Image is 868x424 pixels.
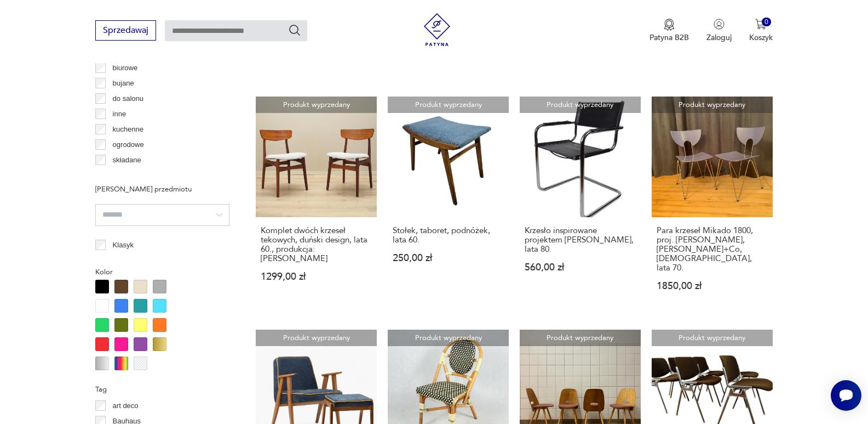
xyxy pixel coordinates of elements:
button: Patyna B2B [649,19,689,43]
p: [PERSON_NAME] przedmiotu [95,183,229,195]
button: 0Koszyk [749,19,773,43]
p: bujane [113,77,134,89]
p: kuchenne [113,123,143,135]
img: Ikonka użytkownika [714,19,725,30]
img: Patyna - sklep z meblami i dekoracjami vintage [421,13,453,46]
a: Produkt wyprzedanyPara krzeseł Mikado 1800, proj. Walter Leeman, Kusch+Co, Niemcy, lata 70.Para k... [652,97,773,313]
h3: Para krzeseł Mikado 1800, proj. [PERSON_NAME], [PERSON_NAME]+Co, [DEMOGRAPHIC_DATA], lata 70. [657,226,768,273]
p: 1850,00 zł [657,281,768,291]
h3: Komplet dwóch krzeseł tekowych, duński design, lata 60., produkcja: [PERSON_NAME] [261,226,372,263]
button: Zaloguj [706,19,732,43]
p: Zaloguj [706,32,732,43]
a: Sprzedawaj [95,27,156,35]
a: Produkt wyprzedanyKomplet dwóch krzeseł tekowych, duński design, lata 60., produkcja: DaniaKomple... [256,97,377,313]
h3: Stołek, taboret, podnóżek, lata 60. [393,226,504,245]
p: Patyna B2B [649,32,689,43]
p: art deco [113,400,139,412]
button: Szukaj [288,24,301,37]
p: taboret [113,169,135,182]
p: 560,00 zł [525,263,636,272]
img: Ikona medalu [664,19,675,31]
p: składane [113,154,141,166]
p: do salonu [113,93,143,105]
p: Koszyk [749,32,773,43]
p: Klasyk [113,239,134,251]
p: ogrodowe [113,139,144,151]
a: Produkt wyprzedanyStołek, taboret, podnóżek, lata 60.Stołek, taboret, podnóżek, lata 60.250,00 zł [388,97,509,313]
p: 1299,00 zł [261,272,372,281]
p: inne [113,108,127,120]
p: biurowe [113,62,138,74]
button: Sprzedawaj [95,20,156,41]
p: Tag [95,383,229,395]
h3: Krzesło inspirowane projektem [PERSON_NAME], lata 80. [525,226,636,254]
div: 0 [762,18,771,27]
a: Produkt wyprzedanyKrzesło inspirowane projektem M. Stam, lata 80.Krzesło inspirowane projektem [P... [520,97,641,313]
img: Ikona koszyka [755,19,766,30]
p: 250,00 zł [393,253,504,263]
iframe: Smartsupp widget button [831,380,861,411]
a: Ikona medaluPatyna B2B [649,19,689,43]
p: Kolor [95,266,229,278]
